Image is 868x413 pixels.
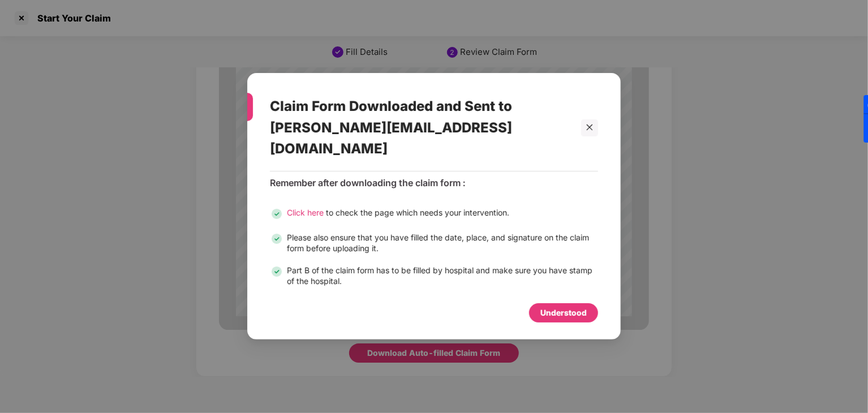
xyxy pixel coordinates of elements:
img: svg+xml;base64,PHN2ZyB3aWR0aD0iMjQiIGhlaWdodD0iMjQiIHZpZXdCb3g9IjAgMCAyNCAyNCIgZmlsbD0ibm9uZSIgeG... [270,208,283,221]
img: svg+xml;base64,PHN2ZyB3aWR0aD0iMjQiIGhlaWdodD0iMjQiIHZpZXdCb3g9IjAgMCAyNCAyNCIgZmlsbD0ibm9uZSIgeG... [270,233,283,246]
div: Understood [540,307,587,320]
div: Part B of the claim form has to be filled by hospital and make sure you have stamp of the hospital. [287,265,598,287]
div: to check the page which needs your intervention. [287,208,509,221]
img: svg+xml;base64,PHN2ZyB3aWR0aD0iMjQiIGhlaWdodD0iMjQiIHZpZXdCb3g9IjAgMCAyNCAyNCIgZmlsbD0ibm9uZSIgeG... [270,265,283,279]
div: Please also ensure that you have filled the date, place, and signature on the claim form before u... [287,233,598,254]
span: Click here [287,208,324,218]
span: close [586,124,594,132]
div: Claim Form Downloaded and Sent to [PERSON_NAME][EMAIL_ADDRESS][DOMAIN_NAME] [270,84,571,171]
div: Remember after downloading the claim form : [270,178,598,190]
